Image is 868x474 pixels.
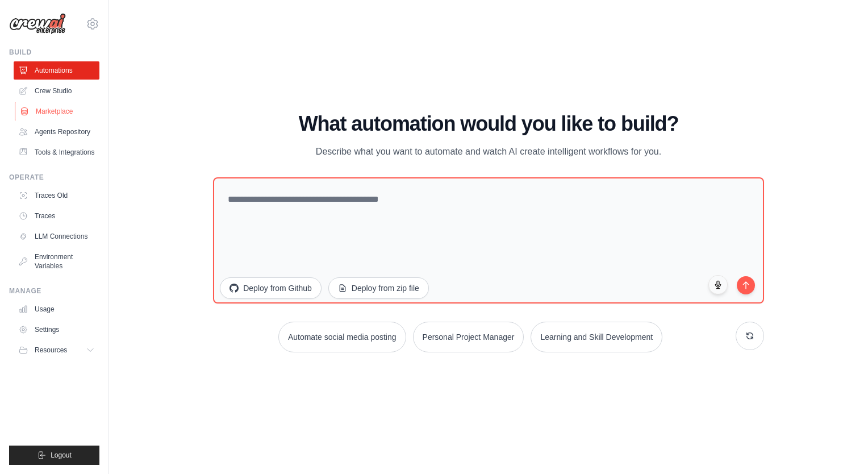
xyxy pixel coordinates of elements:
[413,322,524,352] button: Personal Project Manager
[9,48,99,57] div: Build
[9,446,99,465] button: Logout
[9,173,99,182] div: Operate
[278,322,406,352] button: Automate social media posting
[14,186,99,205] a: Traces Old
[328,277,429,299] button: Deploy from zip file
[14,207,99,225] a: Traces
[531,322,662,352] button: Learning and Skill Development
[213,113,764,135] h1: What automation would you like to build?
[14,300,99,318] a: Usage
[14,61,99,80] a: Automations
[51,451,72,460] span: Logout
[220,277,322,299] button: Deploy from Github
[14,248,99,275] a: Environment Variables
[14,143,99,161] a: Tools & Integrations
[9,286,99,296] div: Manage
[811,419,868,474] iframe: Chat Widget
[14,82,99,100] a: Crew Studio
[14,123,99,141] a: Agents Repository
[14,227,99,246] a: LLM Connections
[14,341,99,359] button: Resources
[298,144,679,159] p: Describe what you want to automate and watch AI create intelligent workflows for you.
[14,321,99,339] a: Settings
[15,102,101,120] a: Marketplace
[9,13,66,35] img: Logo
[35,346,67,355] span: Resources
